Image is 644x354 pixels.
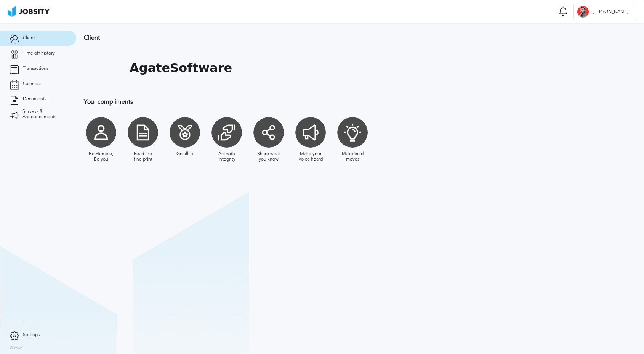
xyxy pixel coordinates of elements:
[297,151,324,162] div: Make your voice heard
[23,81,41,87] span: Calendar
[339,151,366,162] div: Make bold moves
[213,151,240,162] div: Act with integrity
[23,66,48,71] span: Transactions
[573,4,636,19] button: G[PERSON_NAME]
[130,151,156,162] div: Read the fine print
[10,346,24,351] label: Version:
[176,151,193,157] div: Go all in
[84,98,497,105] h3: Your compliments
[23,35,35,41] span: Client
[130,61,232,75] h1: AgateSoftware
[577,6,589,18] div: G
[88,151,114,162] div: Be Humble, Be you
[589,9,632,14] span: [PERSON_NAME]
[23,51,55,56] span: Time off history
[84,34,497,41] h3: Client
[23,332,40,338] span: Settings
[23,97,46,102] span: Documents
[255,151,282,162] div: Share what you know
[8,6,50,17] img: ab4bad089aa723f57921c736e9817d99.png
[22,109,67,120] span: Surveys & Announcements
